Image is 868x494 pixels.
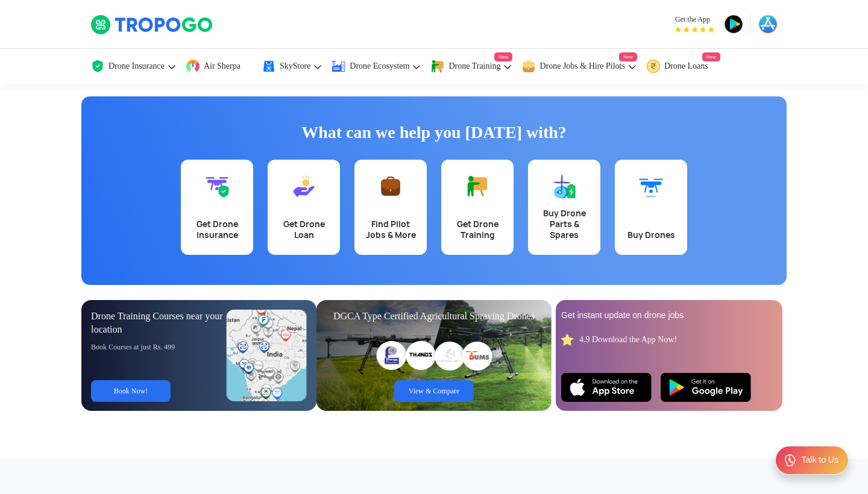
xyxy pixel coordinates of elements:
span: Air Sherpa [204,61,241,71]
span: SkyStore [280,61,310,71]
img: Buy Drones [639,174,663,198]
img: appstore [758,14,778,34]
div: Get Drone Loan [275,219,333,240]
div: Get instant update on drone jobs [561,310,777,322]
a: Drone LoansNew [646,49,720,84]
span: Drone Loans [664,61,708,71]
div: Book Courses at just Rs. 499 [91,342,227,352]
img: playstore [724,14,743,34]
div: Find Pilot Jobs & More [362,219,420,240]
span: Drone Training [448,61,500,71]
div: 4.9 Download the App Now! [579,334,677,345]
div: Drone Training Courses near your location [91,310,227,336]
a: Get Drone Loan [268,160,340,255]
img: App Raking [675,27,714,33]
img: Find Pilot Jobs & More [379,174,403,198]
div: Buy Drone Parts & Spares [535,208,593,240]
a: Buy Drones [615,160,687,255]
a: View & Compare [394,380,474,402]
a: Drone Insurance [90,49,177,84]
img: Get Drone Loan [292,174,316,198]
a: Book Now! [91,380,171,402]
img: Playstore [661,373,751,402]
span: Drone Ecosystem [350,61,409,71]
span: Drone Jobs & Hire Pilots [539,61,625,71]
a: Find Pilot Jobs & More [354,160,427,255]
a: Buy Drone Parts & Spares [528,160,600,255]
a: Drone Jobs & Hire PilotsNew [521,49,637,84]
a: Get Drone Insurance [181,160,253,255]
img: Get Drone Insurance [205,174,229,198]
span: New [702,52,720,61]
div: Get Drone Training [448,219,506,240]
img: star_rating [561,334,573,346]
span: Get the App [675,14,714,24]
img: Get Drone Training [465,174,489,198]
a: Air Sherpa [186,49,253,84]
span: New [619,52,637,61]
img: Buy Drone Parts & Spares [552,174,576,198]
a: Get Drone Training [441,160,514,255]
div: Buy Drones [622,230,680,240]
img: Ios [561,373,652,402]
div: Get Drone Insurance [188,219,246,240]
a: Drone Ecosystem [332,49,421,84]
div: DGCA Type Certified Agricultural Spraying Drones [326,310,542,323]
img: TropoGo Logo [90,14,214,35]
span: New [494,52,512,61]
a: SkyStore [262,49,322,84]
span: Drone Insurance [108,61,165,71]
a: Drone TrainingNew [430,49,512,84]
h1: What can we help you [DATE] with? [90,120,778,145]
div: Talk to Us [802,454,838,466]
img: ic_Support.svg [783,453,797,467]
